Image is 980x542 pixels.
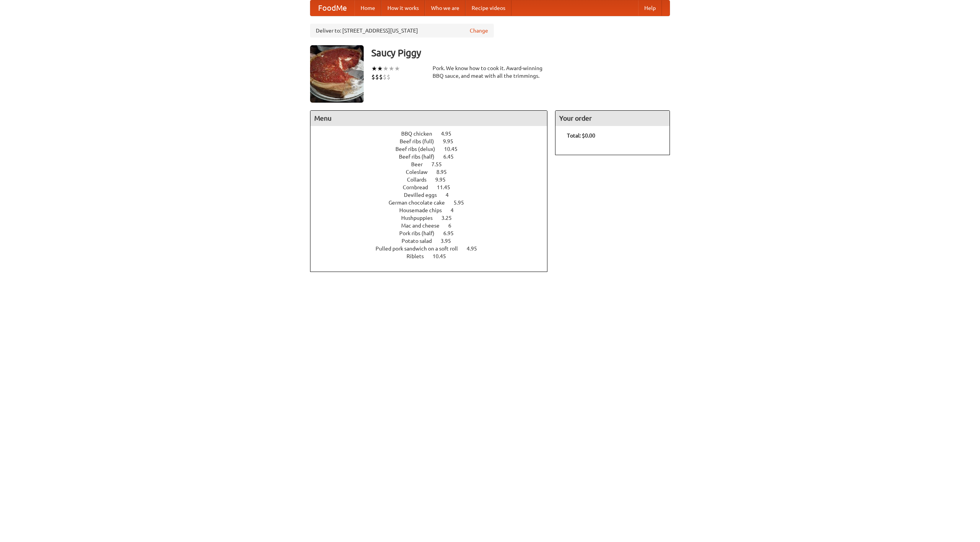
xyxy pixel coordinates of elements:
span: 4.95 [441,131,459,137]
a: German chocolate cake 5.95 [389,200,478,206]
span: 4.95 [467,246,485,252]
span: 7.55 [431,161,449,167]
span: 9.95 [435,177,453,183]
span: Beer [411,161,430,167]
a: Beef ribs (delux) 10.45 [395,146,472,152]
li: $ [379,73,383,81]
span: Beef ribs (half) [399,154,442,160]
a: BBQ chicken 4.95 [401,131,465,137]
a: Beef ribs (half) 6.45 [399,154,468,160]
a: Who we are [425,0,465,16]
li: $ [371,73,375,81]
div: Pork. We know how to cook it. Award-winning BBQ sauce, and meat with all the trimmings. [433,64,547,80]
li: ★ [383,64,389,73]
span: German chocolate cake [389,200,452,206]
li: ★ [389,64,394,73]
li: $ [375,73,379,81]
a: Riblets 10.45 [407,253,460,259]
a: Beer 7.55 [411,161,456,167]
div: Deliver to: [STREET_ADDRESS][US_STATE] [310,24,494,38]
span: Beef ribs (full) [400,138,442,144]
span: 4 [451,207,461,213]
span: Housemade chips [399,207,449,213]
span: 3.95 [441,238,459,244]
a: Cornbread 11.45 [403,184,464,190]
a: Mac and cheese 6 [401,223,465,229]
a: Help [638,0,662,16]
li: ★ [377,64,383,73]
li: ★ [371,64,377,73]
span: Coleslaw [406,169,435,175]
li: ★ [394,64,400,73]
b: Total: $0.00 [567,133,595,139]
a: Change [470,27,488,34]
span: Pork ribs (half) [399,230,442,236]
span: Riblets [407,253,431,259]
span: Cornbread [403,184,436,190]
span: Pulled pork sandwich on a soft roll [376,246,465,252]
span: 10.45 [433,253,454,259]
span: 5.95 [454,200,472,206]
a: FoodMe [310,0,354,16]
a: How it works [381,0,425,16]
h3: Saucy Piggy [371,45,670,61]
a: Home [354,0,381,16]
span: 11.45 [437,184,458,190]
span: Mac and cheese [401,223,447,229]
span: 4 [446,192,456,198]
span: 9.95 [443,138,461,144]
span: Collards [407,177,434,183]
a: Coleslaw 8.95 [406,169,461,175]
span: 10.45 [444,146,465,152]
h4: Your order [555,111,670,126]
a: Pulled pork sandwich on a soft roll 4.95 [376,246,491,252]
span: 3.25 [441,215,459,221]
a: Recipe videos [465,0,511,16]
a: Collards 9.95 [407,177,460,183]
span: Hushpuppies [401,215,440,221]
span: 8.95 [436,169,454,175]
a: Devilled eggs 4 [404,192,463,198]
span: 6 [448,223,459,229]
a: Pork ribs (half) 6.95 [399,230,468,236]
span: Devilled eggs [404,192,444,198]
a: Potato salad 3.95 [402,238,465,244]
h4: Menu [310,111,547,126]
span: 6.45 [443,154,461,160]
img: angular.jpg [310,45,364,103]
a: Housemade chips 4 [399,207,468,213]
span: 6.95 [443,230,461,236]
li: $ [387,73,390,81]
a: Hushpuppies 3.25 [401,215,466,221]
span: Beef ribs (delux) [395,146,443,152]
a: Beef ribs (full) 9.95 [400,138,467,144]
span: BBQ chicken [401,131,440,137]
span: Potato salad [402,238,439,244]
li: $ [383,73,387,81]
